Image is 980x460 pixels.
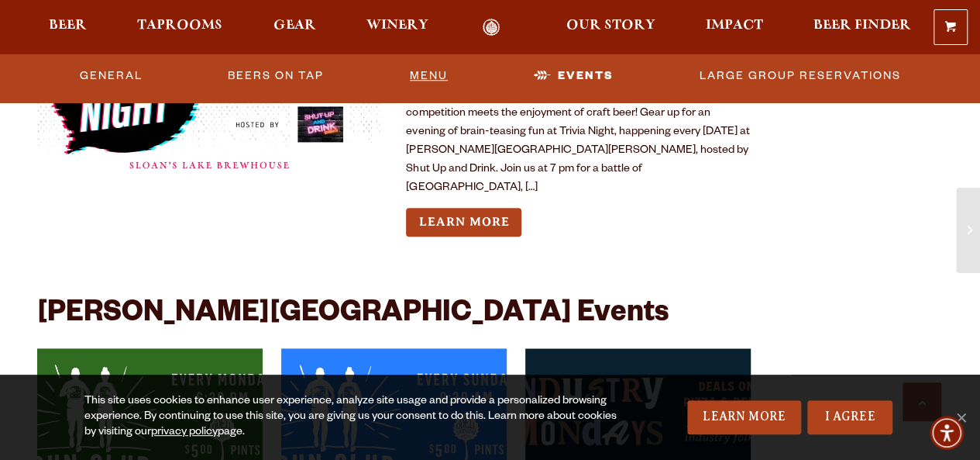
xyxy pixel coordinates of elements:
a: Winery [356,19,438,36]
span: Winery [366,19,428,32]
a: Gear [263,19,326,36]
span: Our Story [566,19,655,32]
a: Our Story [556,19,665,36]
span: Gear [273,19,316,32]
h2: [PERSON_NAME][GEOGRAPHIC_DATA] Events [37,299,669,333]
span: Beer Finder [813,19,911,32]
a: Beer [39,19,97,36]
a: Learn more about Trivia Night [406,208,521,237]
a: Learn More [687,400,801,434]
a: Odell Home [462,19,521,36]
a: I Agree [807,400,892,434]
span: Beer [49,19,87,32]
a: Beer Finder [803,19,921,36]
p: Join us for Trivia Night every [DATE] at 7pm where the fun of competition meets the enjoyment of ... [406,86,750,198]
a: Taprooms [127,19,232,36]
a: Large Group Reservations [693,58,906,94]
div: Accessibility Menu [930,416,964,450]
div: This site uses cookies to enhance user experience, analyze site usage and provide a personalized ... [84,394,626,441]
span: Impact [706,19,763,32]
a: Impact [696,19,773,36]
a: Menu [404,58,454,94]
a: privacy policy [151,427,218,439]
a: Events [528,58,620,94]
span: Taprooms [137,19,222,32]
a: General [74,58,149,94]
a: Beers On Tap [222,58,330,94]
